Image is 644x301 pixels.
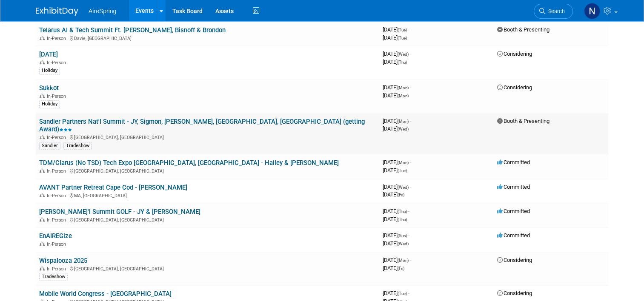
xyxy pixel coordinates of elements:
span: [DATE] [383,59,407,65]
span: (Mon) [398,119,409,124]
span: Considering [497,84,532,91]
span: (Tue) [398,168,407,173]
span: [DATE] [383,92,409,99]
span: [DATE] [383,184,411,190]
span: (Wed) [398,185,409,190]
img: In-Person Event [40,36,45,40]
span: [DATE] [383,51,411,57]
span: - [410,118,411,124]
img: In-Person Event [40,193,45,197]
span: [DATE] [383,257,411,263]
a: AVANT Partner Retreat Cape Cod - [PERSON_NAME] [39,184,187,191]
span: In-Person [47,193,69,199]
span: (Fri) [398,193,404,197]
span: - [410,84,411,91]
img: In-Person Event [40,241,45,246]
a: Sandler Partners Nat'l Summit - JY, Sigmon, [PERSON_NAME], [GEOGRAPHIC_DATA], [GEOGRAPHIC_DATA] (... [39,118,365,133]
span: In-Person [47,168,69,174]
div: [GEOGRAPHIC_DATA], [GEOGRAPHIC_DATA] [39,265,376,272]
span: In-Person [47,135,69,140]
span: [DATE] [383,208,409,214]
img: Natalie Pyron [584,3,600,19]
span: Committed [497,184,530,190]
span: Committed [497,159,530,165]
span: [DATE] [383,240,409,247]
img: In-Person Event [40,94,45,98]
span: - [410,51,411,57]
img: In-Person Event [40,168,45,173]
a: [DATE] [39,51,58,58]
div: [GEOGRAPHIC_DATA], [GEOGRAPHIC_DATA] [39,216,376,223]
span: Booth & Presenting [497,118,550,124]
span: (Wed) [398,127,409,131]
span: (Fri) [398,266,404,271]
a: EnAIREGize [39,232,72,240]
span: Search [545,8,565,14]
span: (Tue) [398,36,407,40]
span: [DATE] [383,159,411,165]
span: [DATE] [383,125,409,132]
a: TDM/Clarus (No TSD) Tech Expo [GEOGRAPHIC_DATA], [GEOGRAPHIC_DATA] - Hailey & [PERSON_NAME] [39,159,339,167]
span: [DATE] [383,216,407,222]
span: Booth & Presenting [497,26,550,33]
span: In-Person [47,60,69,65]
span: - [408,26,409,33]
span: In-Person [47,217,69,223]
span: Considering [497,257,532,263]
div: [GEOGRAPHIC_DATA], [GEOGRAPHIC_DATA] [39,133,376,140]
span: [DATE] [383,26,409,33]
a: Search [534,4,573,19]
span: [DATE] [383,232,409,239]
span: Considering [497,51,532,57]
a: [PERSON_NAME]'l Summit GOLF - JY & [PERSON_NAME] [39,208,200,216]
span: - [410,184,411,190]
span: - [408,290,409,296]
div: Tradeshow [39,273,68,281]
span: In-Person [47,36,69,41]
span: (Mon) [398,85,409,90]
span: (Mon) [398,160,409,165]
span: (Sun) [398,233,407,238]
img: In-Person Event [40,60,45,64]
span: (Wed) [398,52,409,57]
span: (Mon) [398,258,409,263]
span: In-Person [47,241,69,247]
span: (Mon) [398,94,409,98]
span: In-Person [47,94,69,99]
span: Considering [497,290,532,296]
span: - [410,257,411,263]
div: Holiday [39,100,60,108]
span: [DATE] [383,167,407,173]
span: (Thu) [398,217,407,222]
img: In-Person Event [40,135,45,139]
div: Tradeshow [63,142,92,150]
span: [DATE] [383,84,411,91]
span: [DATE] [383,265,404,271]
div: Sandler [39,142,60,150]
span: Committed [497,208,530,214]
div: [GEOGRAPHIC_DATA], [GEOGRAPHIC_DATA] [39,167,376,174]
img: In-Person Event [40,266,45,270]
span: [DATE] [383,290,409,296]
img: In-Person Event [40,217,45,221]
span: [DATE] [383,118,411,124]
span: - [408,232,409,239]
span: (Wed) [398,241,409,246]
span: (Tue) [398,291,407,296]
span: - [408,208,409,214]
span: (Thu) [398,60,407,65]
div: MA, [GEOGRAPHIC_DATA] [39,192,376,199]
div: Holiday [39,67,60,74]
div: Davie, [GEOGRAPHIC_DATA] [39,34,376,41]
a: Mobile World Congress - [GEOGRAPHIC_DATA] [39,290,172,298]
a: Wispalooza 2025 [39,257,87,264]
span: AireSpring [89,8,116,14]
span: - [410,159,411,165]
img: ExhibitDay [36,7,78,16]
span: (Tue) [398,28,407,32]
a: Sukkot [39,84,59,92]
span: In-Person [47,266,69,272]
span: (Thu) [398,209,407,214]
a: Telarus AI & Tech Summit Ft. [PERSON_NAME], Bisnoff & Brondon [39,26,226,34]
span: Committed [497,232,530,239]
